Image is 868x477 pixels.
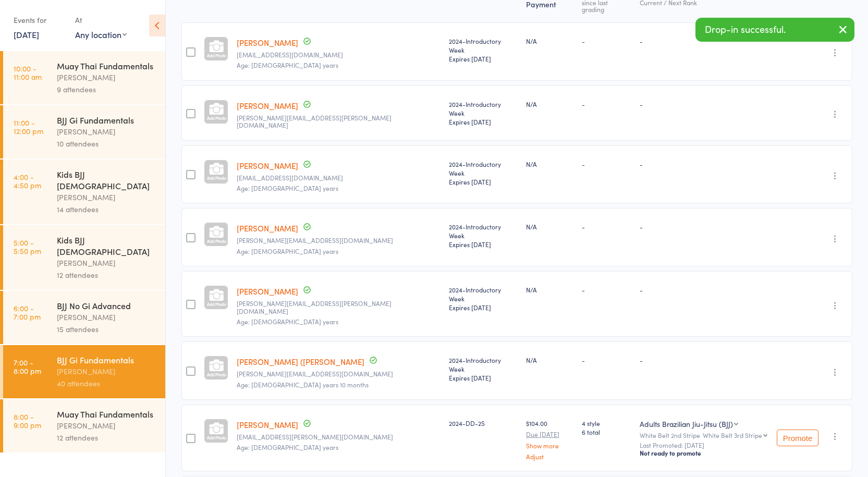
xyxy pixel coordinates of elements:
a: [PERSON_NAME] ([PERSON_NAME] [237,356,364,367]
div: [PERSON_NAME] [57,420,156,432]
time: 5:00 - 5:50 pm [14,238,41,255]
div: N/A [526,160,573,168]
div: 14 attendees [57,203,156,215]
span: Age: [DEMOGRAPHIC_DATA] years [237,317,338,326]
small: Due [DATE] [526,431,573,438]
div: - [640,160,768,168]
small: Last Promoted: [DATE] [640,442,768,449]
div: [PERSON_NAME] [57,191,156,203]
div: - [640,100,768,108]
small: Joshua.kim43@yahoo.com [237,237,441,244]
div: BJJ No Gi Advanced [57,300,156,311]
small: Wasydney@hotmail.com [237,370,441,377]
a: [PERSON_NAME] [237,223,298,234]
a: [DATE] [14,29,39,40]
div: 2024-Introductory Week [449,36,518,63]
div: BJJ Gi Fundamentals [57,114,156,126]
div: Any location [75,29,127,40]
a: 5:00 -5:50 pmKids BJJ [DEMOGRAPHIC_DATA][PERSON_NAME]12 attendees [3,225,165,290]
div: 15 attendees [57,323,156,335]
div: Kids BJJ [DEMOGRAPHIC_DATA] [57,234,156,257]
div: [PERSON_NAME] [57,257,156,269]
a: Show more [526,442,573,449]
div: Not ready to promote [640,449,768,457]
div: N/A [526,100,573,108]
time: 7:00 - 8:00 pm [14,358,41,375]
span: 6 total [582,427,631,436]
div: N/A [526,222,573,231]
div: Expires [DATE] [449,303,518,312]
div: - [582,222,631,231]
div: 2024-Introductory Week [449,356,518,382]
a: 7:00 -8:00 pmBJJ Gi Fundamentals[PERSON_NAME]40 attendees [3,345,165,398]
a: 11:00 -12:00 pmBJJ Gi Fundamentals[PERSON_NAME]10 attendees [3,105,165,158]
div: Expires [DATE] [449,177,518,186]
div: - [640,285,768,294]
a: [PERSON_NAME] [237,100,298,111]
a: [PERSON_NAME] [237,419,298,430]
div: - [582,160,631,168]
a: Adjust [526,453,573,460]
span: Age: [DEMOGRAPHIC_DATA] years [237,247,338,255]
div: - [582,36,631,45]
div: [PERSON_NAME] [57,71,156,83]
div: Muay Thai Fundamentals [57,408,156,420]
time: 6:00 - 7:00 pm [14,304,41,321]
div: White Belt 3rd Stripe [703,432,762,438]
div: 9 attendees [57,83,156,95]
div: 12 attendees [57,269,156,281]
div: Expires [DATE] [449,54,518,63]
div: Adults Brazilian Jiu-Jitsu (BJJ) [640,419,733,429]
div: Drop-in successful. [695,18,854,42]
div: N/A [526,285,573,294]
div: N/A [526,356,573,364]
div: Expires [DATE] [449,373,518,382]
small: Marcia.lai@gmail.com [237,114,441,129]
div: - [582,100,631,108]
small: chenhaorui2004@gmail.com [237,51,441,58]
div: [PERSON_NAME] [57,311,156,323]
div: $104.00 [526,419,573,460]
div: 2024-Introductory Week [449,100,518,126]
span: Age: [DEMOGRAPHIC_DATA] years 10 months [237,380,369,389]
a: 10:00 -11:00 amMuay Thai Fundamentals[PERSON_NAME]9 attendees [3,51,165,104]
small: Aidan.thompson2147@gmail.com [237,174,441,181]
span: Age: [DEMOGRAPHIC_DATA] years [237,443,338,451]
a: 4:00 -4:50 pmKids BJJ [DEMOGRAPHIC_DATA][PERSON_NAME]14 attendees [3,160,165,224]
div: [PERSON_NAME] [57,126,156,138]
div: Kids BJJ [DEMOGRAPHIC_DATA] [57,168,156,191]
div: Events for [14,11,65,29]
a: 6:00 -7:00 pmBJJ No Gi Advanced[PERSON_NAME]15 attendees [3,291,165,344]
div: 10 attendees [57,138,156,150]
div: 2024-Introductory Week [449,222,518,249]
span: 4 style [582,419,631,427]
a: [PERSON_NAME] [237,160,298,171]
small: Patrick.espiritu@icloud.com [237,300,441,315]
div: 2024-Introductory Week [449,160,518,186]
div: - [640,356,768,364]
div: 2024-Introductory Week [449,285,518,312]
time: 8:00 - 9:00 pm [14,412,41,429]
div: - [640,222,768,231]
div: Expires [DATE] [449,117,518,126]
div: - [582,356,631,364]
div: - [640,36,768,45]
div: Muay Thai Fundamentals [57,60,156,71]
div: 12 attendees [57,432,156,444]
time: 4:00 - 4:50 pm [14,173,41,189]
a: [PERSON_NAME] [237,286,298,297]
button: Promote [777,430,818,446]
a: [PERSON_NAME] [237,37,298,48]
div: [PERSON_NAME] [57,365,156,377]
time: 11:00 - 12:00 pm [14,118,43,135]
div: - [582,285,631,294]
div: White Belt 2nd Stripe [640,432,768,438]
div: BJJ Gi Fundamentals [57,354,156,365]
time: 10:00 - 11:00 am [14,64,42,81]
a: 8:00 -9:00 pmMuay Thai Fundamentals[PERSON_NAME]12 attendees [3,399,165,452]
div: 2024-DD-2S [449,419,518,427]
div: 40 attendees [57,377,156,389]
small: zac.zurlo@gmail.com [237,433,441,441]
div: Expires [DATE] [449,240,518,249]
span: Age: [DEMOGRAPHIC_DATA] years [237,184,338,192]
